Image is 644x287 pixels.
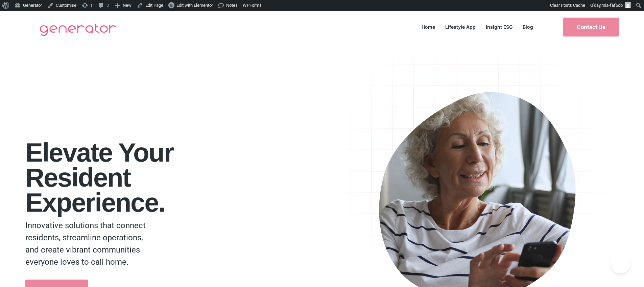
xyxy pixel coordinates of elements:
[440,22,481,31] a: Lifestyle App
[25,140,329,215] h1: Elevate your Resident Experience.
[577,24,605,30] span: Contact Us
[610,253,630,273] iframe: Toggle Customer Support
[416,22,440,31] a: Home
[481,22,518,31] a: Insight ESG
[601,3,623,8] span: mia-faf6cb
[416,22,538,31] nav: Menu
[25,219,153,268] p: Innovative solutions that connect residents, streamline operations, and create vibrant communitie...
[563,18,619,37] a: Contact Us
[176,3,213,8] span: Edit with Elementor
[518,22,538,31] a: Blog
